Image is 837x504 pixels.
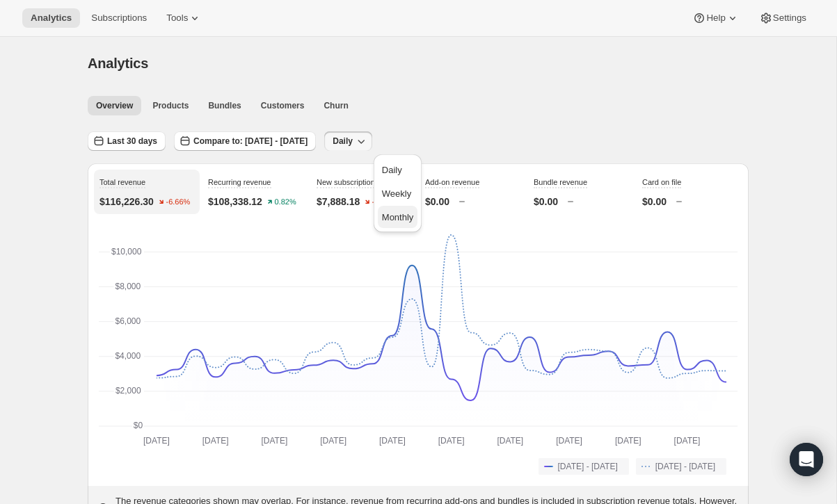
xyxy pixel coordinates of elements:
[31,13,72,24] span: Analytics
[166,13,188,24] span: Tools
[88,56,148,71] span: Analytics
[317,195,360,209] p: $7,888.18
[636,458,726,475] button: [DATE] - [DATE]
[534,178,587,186] span: Bundle revenue
[193,136,308,147] span: Compare to: [DATE] - [DATE]
[262,436,288,446] text: [DATE]
[425,178,479,186] span: Add-on revenue
[115,351,141,361] text: $4,000
[158,8,210,28] button: Tools
[706,13,725,24] span: Help
[317,178,405,186] span: New subscription revenue
[107,136,157,147] span: Last 30 days
[773,13,806,24] span: Settings
[143,436,170,446] text: [DATE]
[166,198,190,206] text: -6.66%
[642,195,667,209] p: $0.00
[99,195,154,209] p: $116,226.30
[534,195,558,209] p: $0.00
[558,461,618,472] span: [DATE] - [DATE]
[202,436,229,446] text: [DATE]
[22,8,80,28] button: Analytics
[642,178,681,186] span: Card on file
[115,316,141,326] text: $6,000
[324,131,372,151] button: Daily
[556,436,582,446] text: [DATE]
[324,100,348,111] span: Churn
[134,421,143,430] text: $0
[208,100,241,111] span: Bundles
[115,282,141,291] text: $8,000
[382,188,411,199] span: Weekly
[751,8,815,28] button: Settings
[382,165,402,175] span: Daily
[111,247,142,257] text: $10,000
[684,8,747,28] button: Help
[88,131,166,151] button: Last 30 days
[379,436,406,446] text: [DATE]
[261,100,305,111] span: Customers
[174,131,316,151] button: Compare to: [DATE] - [DATE]
[382,212,414,222] span: Monthly
[208,195,262,209] p: $108,338.12
[83,8,155,28] button: Subscriptions
[674,436,701,446] text: [DATE]
[333,136,353,147] span: Daily
[152,100,189,111] span: Products
[615,436,641,446] text: [DATE]
[790,443,823,476] div: Open Intercom Messenger
[96,100,133,111] span: Overview
[320,436,346,446] text: [DATE]
[99,178,145,186] span: Total revenue
[425,195,449,209] p: $0.00
[91,13,147,24] span: Subscriptions
[274,198,296,206] text: 0.82%
[438,436,465,446] text: [DATE]
[497,436,523,446] text: [DATE]
[208,178,271,186] span: Recurring revenue
[115,386,141,396] text: $2,000
[655,461,715,472] span: [DATE] - [DATE]
[539,458,629,475] button: [DATE] - [DATE]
